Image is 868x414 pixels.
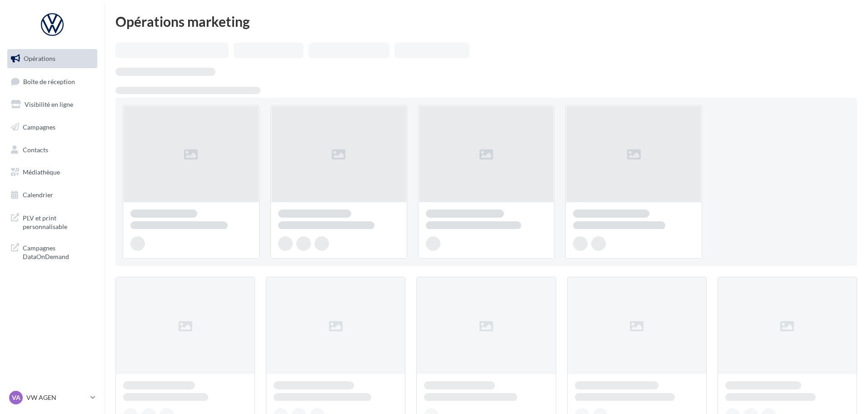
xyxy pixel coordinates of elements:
a: Médiathèque [5,163,99,182]
span: Campagnes [23,123,55,131]
span: Contacts [23,145,48,153]
a: Campagnes DataOnDemand [5,238,99,265]
a: VA VW AGEN [7,389,97,406]
a: Calendrier [5,185,99,205]
a: Campagnes [5,118,99,137]
a: PLV et print personnalisable [5,208,99,235]
a: Opérations [5,49,99,68]
span: Médiathèque [23,168,60,176]
span: Campagnes DataOnDemand [23,242,94,261]
span: Calendrier [23,191,53,199]
span: VA [12,393,20,402]
a: Visibilité en ligne [5,95,99,114]
span: Visibilité en ligne [25,100,73,108]
a: Contacts [5,140,99,160]
span: PLV et print personnalisable [23,212,94,231]
span: Boîte de réception [23,77,75,85]
a: Boîte de réception [5,72,99,91]
p: VW AGEN [26,393,87,402]
div: Opérations marketing [115,15,857,28]
span: Opérations [24,55,55,62]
